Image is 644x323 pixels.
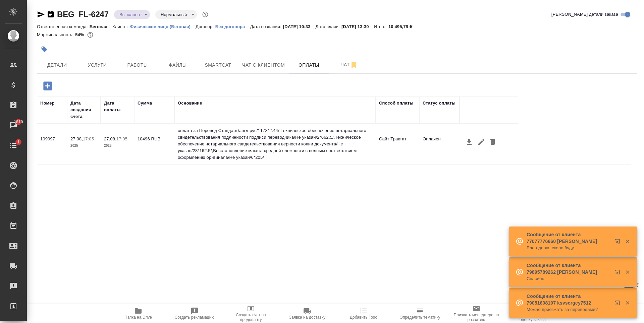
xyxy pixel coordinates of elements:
[104,100,131,113] div: Дата оплаты
[379,100,413,107] div: Способ оплаты
[611,296,627,312] button: Открыть в новой вкладке
[374,24,388,29] p: Итого:
[37,132,67,156] td: 109097
[86,30,95,39] button: 114.46 UAH; 3772.64 RUB;
[130,24,196,29] p: Физическое лицо (Беговая)
[70,136,83,141] p: 27.08,
[527,245,610,251] p: Благодарю, скоро буду
[341,24,374,29] p: [DATE] 13:30
[508,313,557,322] span: Скопировать ссылку на оценку заказа
[504,304,561,323] button: Скопировать ссылку на оценку заказа
[178,100,202,107] div: Основание
[196,24,215,29] p: Договор:
[611,235,627,251] button: Открыть в новой вкладке
[476,136,487,148] button: Редактировать
[448,304,504,323] button: Призвать менеджера по развитию
[83,136,94,141] p: 17:05
[215,24,250,29] p: Без договора
[13,139,23,145] span: 1
[134,132,174,156] td: 10496 RUB
[174,124,376,164] td: оплата за Перевод Стандарт/англ-рус/1178*2.44/,Техническое обеспечение нотариального свидетельств...
[104,142,131,149] p: 2025
[611,265,627,281] button: Открыть в новой вкладке
[423,100,455,107] div: Статус оплаты
[202,61,234,69] span: Smartcat
[70,142,97,149] p: 2025
[2,137,25,154] a: 1
[388,24,417,29] p: 10 495,79 ₽
[162,61,194,69] span: Файлы
[37,10,45,18] button: Скопировать ссылку для ЯМессенджера
[527,231,610,245] p: Сообщение от клиента 77077776660 [PERSON_NAME]
[527,293,610,306] p: Сообщение от клиента 79051608197 ksvsergey7512
[37,32,75,37] p: Маржинальность:
[130,23,196,29] a: Физическое лицо (Беговая)
[376,132,419,156] td: Сайт Трактат
[621,269,634,275] button: Закрыть
[527,262,610,275] p: Сообщение от клиента 79895789262 [PERSON_NAME]
[159,12,189,17] button: Нормальный
[621,300,634,306] button: Закрыть
[41,61,73,69] span: Детали
[37,42,52,57] button: Добавить тэг
[90,24,112,29] p: Беговая
[527,306,610,313] p: Можно приезжать за переводами?
[392,304,448,323] button: Чтобы определение сработало, загрузи исходные файлы на странице "файлы" и привяжи проект в SmartCat
[452,313,500,322] span: Призвать менеджера по развитию
[10,119,27,125] span: 1810
[223,304,279,323] button: Создать счет на предоплату
[242,61,285,69] span: Чат с клиентом
[2,117,25,134] a: 1810
[104,136,116,141] p: 27.08,
[116,136,127,141] p: 17:05
[40,100,55,107] div: Номер
[315,24,341,29] p: Дата сдачи:
[215,23,250,29] a: Без договора
[138,100,152,107] div: Сумма
[114,10,150,19] div: Выполнен
[463,136,476,148] button: Скачать
[47,10,55,18] button: Скопировать ссылку
[250,24,283,29] p: Дата создания:
[227,313,275,322] span: Создать счет на предоплату
[112,24,130,29] p: Клиент:
[37,24,90,29] p: Ответственная команда:
[293,61,325,69] span: Оплаты
[621,238,634,244] button: Закрыть
[75,32,86,37] p: 54%
[527,275,610,282] p: Спасибо
[283,24,316,29] p: [DATE] 10:33
[81,61,113,69] span: Услуги
[551,11,618,18] span: [PERSON_NAME] детали заказа
[333,61,365,69] span: Чат
[57,10,109,19] a: BEG_FL-6247
[201,10,210,19] button: Доп статусы указывают на важность/срочность заказа
[121,61,154,69] span: Работы
[117,12,142,17] button: Выполнен
[419,132,460,156] td: Оплачен
[155,10,197,19] div: Выполнен
[39,79,57,93] button: Добавить оплату
[350,61,358,69] svg: Отписаться
[70,100,97,120] div: Дата создания счета
[487,136,498,148] button: Удалить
